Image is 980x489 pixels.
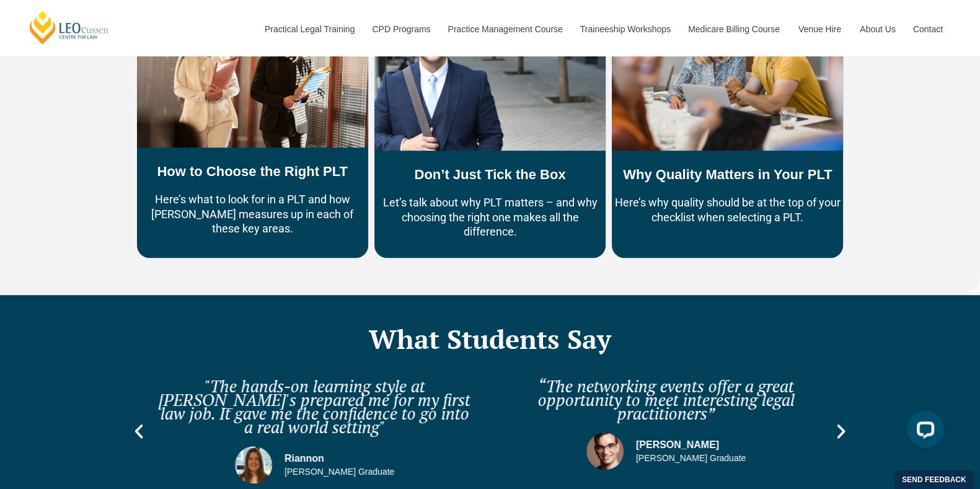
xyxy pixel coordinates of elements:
[28,10,110,45] a: [PERSON_NAME] Centre for Law
[284,451,394,465] span: Riannon
[571,2,679,56] a: Traineeship Workshops
[284,465,394,478] span: [PERSON_NAME] Graduate
[586,433,623,470] img: Issac Kuppens | Leo Cussen Graduate
[363,2,438,56] a: CPD Programs
[154,379,475,434] div: "The hands-on learning style at [PERSON_NAME]'s prepared me for my first law job. It gave me the ...
[679,2,789,56] a: Medicare Billing Course
[612,195,843,224] p: Here’s why quality should be at the top of your checklist when selecting a PLT.
[255,2,363,56] a: Practical Legal Training
[850,2,904,56] a: About Us
[623,167,832,182] a: Why Quality Matters in Your PLT
[897,406,949,458] iframe: LiveChat chat widget
[234,446,271,483] img: Riannon
[904,2,952,56] a: Contact
[635,438,745,451] span: [PERSON_NAME]
[157,164,348,179] a: How to Choose the Right PLT
[374,195,606,239] p: Let’s talk about why PLT matters – and why choosing the right one makes all the difference.
[506,379,826,420] div: “The networking events offer a great opportunity to meet interesting legal practitioners”
[414,167,565,182] a: Don’t Just Tick the Box
[137,192,368,236] p: Here’s what to look for in a PLT and how [PERSON_NAME] measures up in each of these key areas.
[832,422,850,441] div: Next slide
[635,451,745,464] span: [PERSON_NAME] Graduate
[130,422,148,441] div: Previous slide
[439,2,571,56] a: Practice Management Course
[789,2,850,56] a: Venue Hire
[123,324,857,355] h2: What Students Say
